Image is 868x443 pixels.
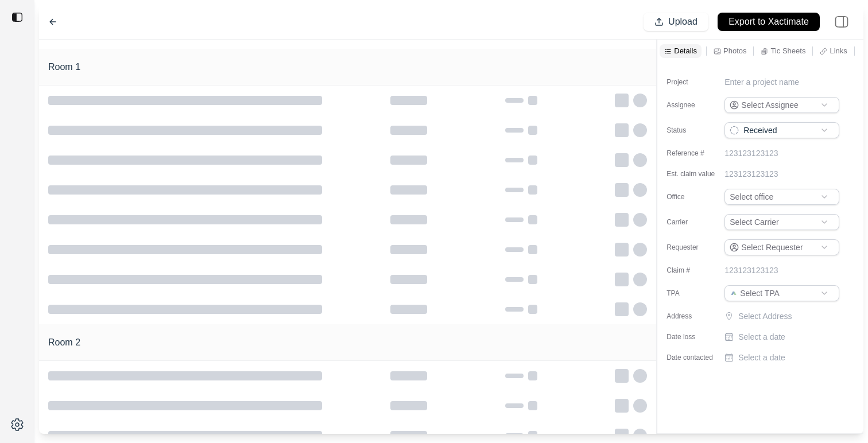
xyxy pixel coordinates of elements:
p: Select a date [738,352,785,363]
label: Date loss [666,332,724,341]
label: Carrier [666,217,724,227]
img: toggle sidebar [11,11,23,23]
p: Links [830,46,847,56]
label: Requester [666,243,724,252]
p: 123123123123 [724,265,778,276]
h1: Room 2 [48,336,80,349]
p: Details [674,46,697,56]
label: Address [666,312,724,321]
p: 123123123123 [724,147,778,159]
label: TPA [666,289,724,298]
label: Project [666,77,724,87]
button: Export to Xactimate [718,13,820,31]
label: Reference # [666,149,724,158]
p: Select Address [738,310,842,322]
h1: Room 1 [48,60,80,74]
label: Status [666,126,724,135]
label: Est. claim value [666,169,724,178]
label: Date contacted [666,353,724,362]
label: Claim # [666,266,724,275]
button: Upload [644,13,708,31]
p: 123123123123 [724,168,778,180]
p: Export to Xactimate [728,15,809,29]
img: right-panel.svg [829,9,854,34]
p: Upload [668,15,697,29]
p: Enter a project name [724,76,799,88]
label: Office [666,192,724,201]
p: Select a date [738,331,785,343]
p: Photos [723,46,746,56]
p: Tic Sheets [770,46,805,56]
label: Assignee [666,100,724,110]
